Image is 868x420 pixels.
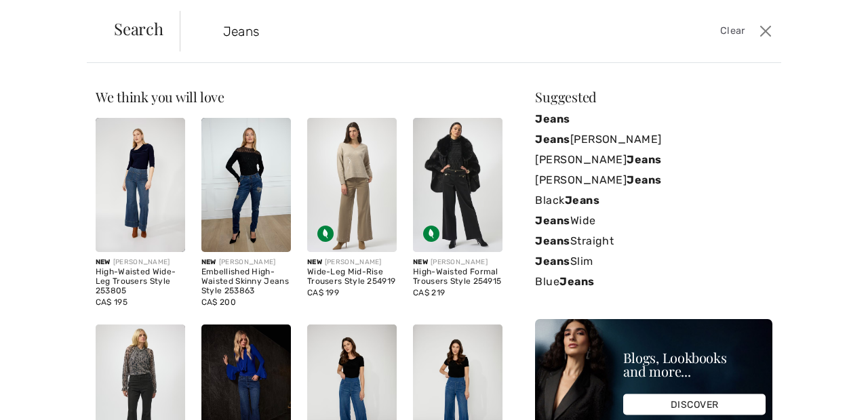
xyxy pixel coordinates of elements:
a: BlackJeans [535,190,772,211]
div: DISCOVER [623,394,766,415]
span: CA$ 219 [413,288,445,297]
img: High-Waisted Formal Trousers Style 254915. Black [413,118,502,252]
strong: Jeans [535,234,570,247]
strong: Jeans [535,133,570,146]
input: TYPE TO SEARCH [213,11,620,51]
strong: Jeans [627,173,661,186]
img: Sustainable Fabric [423,226,439,242]
strong: Jeans [535,214,570,227]
div: Blogs, Lookbooks and more... [623,351,766,378]
div: [PERSON_NAME] [201,257,291,268]
span: Help [29,9,57,22]
div: Suggested [535,90,772,104]
span: Search [114,20,163,37]
strong: Jeans [627,153,661,166]
span: CA$ 199 [307,288,339,297]
span: New [307,258,322,266]
a: JeansStraight [535,231,772,251]
span: We think you will love [96,87,224,106]
strong: Jeans [559,275,594,288]
a: [PERSON_NAME]Jeans [535,170,772,190]
strong: Jeans [535,112,570,125]
div: [PERSON_NAME] [96,257,185,268]
img: Embellished High-Waisted Skinny Jeans Style 253863. Blue [201,118,291,252]
img: High-Waisted Wide-Leg Trousers Style 253805. Blue [96,118,185,252]
span: Clear [720,24,745,39]
img: Sustainable Fabric [317,226,334,242]
span: New [413,258,428,266]
div: [PERSON_NAME] [413,257,502,268]
a: JeansWide [535,211,772,231]
img: Wide-Leg Mid-Rise Trousers Style 254919. Fawn [307,118,397,252]
span: New [201,258,216,266]
div: [PERSON_NAME] [307,257,397,268]
div: High-Waisted Wide-Leg Trousers Style 253805 [96,268,185,295]
div: Embellished High-Waisted Skinny Jeans Style 253863 [201,268,291,295]
button: Close [755,20,776,42]
strong: Jeans [565,194,599,207]
span: CA$ 200 [201,297,236,307]
a: BlueJeans [535,272,772,292]
a: Jeans[PERSON_NAME] [535,129,772,150]
div: High-Waisted Formal Trousers Style 254915 [413,268,502,287]
span: CA$ 195 [96,297,127,307]
strong: Jeans [535,255,570,268]
a: [PERSON_NAME]Jeans [535,150,772,170]
a: JeansSlim [535,251,772,272]
a: Jeans [535,109,772,129]
div: Wide-Leg Mid-Rise Trousers Style 254919 [307,268,397,287]
span: New [96,258,111,266]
